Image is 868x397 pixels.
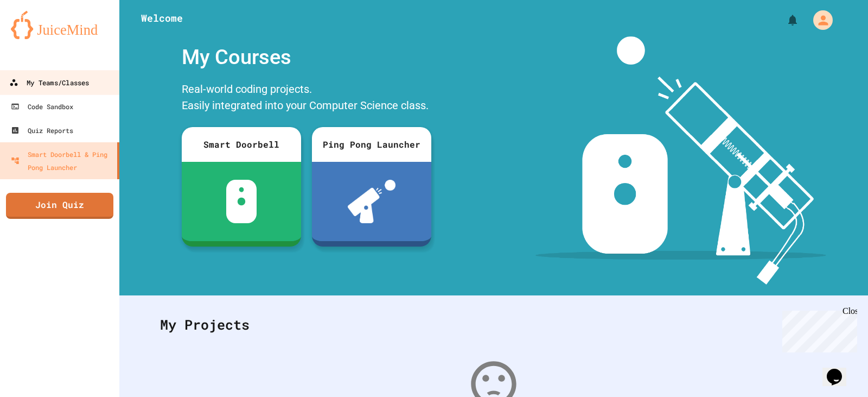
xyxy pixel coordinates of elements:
div: My Projects [149,304,838,346]
div: My Teams/Classes [9,76,89,90]
div: My Notifications [766,11,802,29]
div: My Account [802,8,835,33]
img: banner-image-my-projects.png [535,36,826,285]
div: Chat with us now!Close [4,4,75,69]
div: Quiz Reports [11,124,73,137]
div: Smart Doorbell & Ping Pong Launcher [11,148,113,174]
div: Ping Pong Launcher [312,127,431,162]
div: Real-world coding projects. Easily integrated into your Computer Science class. [176,78,437,119]
div: My Courses [176,36,437,78]
iframe: chat widget [778,306,857,352]
iframe: chat widget [822,354,857,386]
img: sdb-white.svg [226,180,257,223]
div: Smart Doorbell [182,127,301,162]
img: ppl-with-ball.png [348,180,396,223]
div: Code Sandbox [11,100,73,113]
a: Join Quiz [6,193,113,219]
img: logo-orange.svg [11,11,108,39]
